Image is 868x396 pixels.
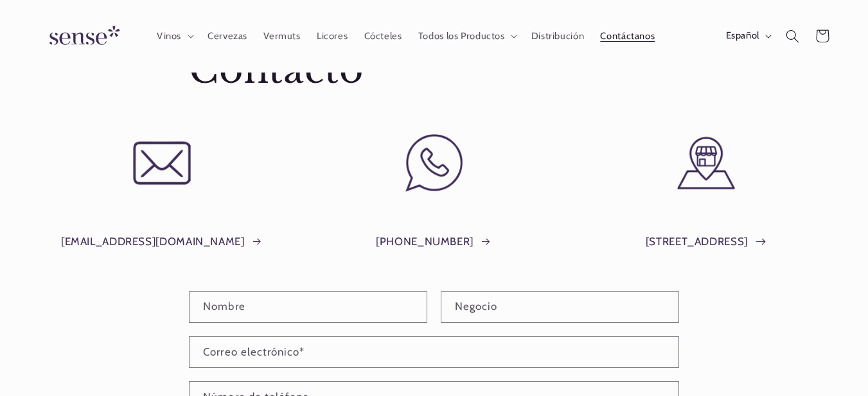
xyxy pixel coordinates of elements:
[263,30,300,42] span: Vermuts
[410,22,523,50] summary: Todos los Productos
[317,30,348,42] span: Licores
[718,23,777,49] button: Español
[34,18,130,55] img: Sense
[523,22,592,50] a: Distribución
[531,30,585,42] span: Distribución
[600,30,655,42] span: Contáctanos
[364,30,402,42] span: Cócteles
[726,30,759,44] span: Español
[29,13,136,60] a: Sense
[376,232,492,252] a: [PHONE_NUMBER]
[418,30,505,42] span: Todos los Productos
[777,21,807,51] summary: Búsqueda
[308,22,356,50] a: Licores
[256,22,309,50] a: Vermuts
[157,30,181,42] span: Vinos
[592,22,663,50] a: Contáctanos
[199,22,255,50] a: Cervezas
[356,22,410,50] a: Cócteles
[61,232,263,252] a: [EMAIL_ADDRESS][DOMAIN_NAME]
[208,30,247,42] span: Cervezas
[646,232,766,252] a: [STREET_ADDRESS]
[148,22,199,50] summary: Vinos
